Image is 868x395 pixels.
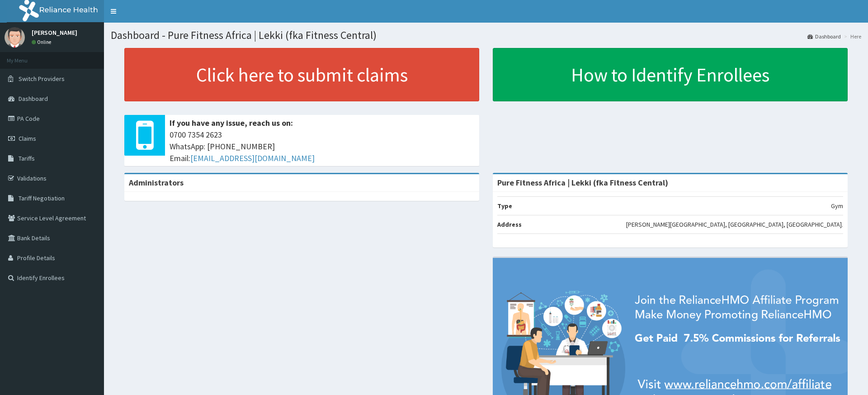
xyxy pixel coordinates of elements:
a: Dashboard [807,33,841,40]
p: Gym [831,201,843,210]
span: Tariff Negotiation [19,194,65,202]
a: [EMAIL_ADDRESS][DOMAIN_NAME] [190,153,315,163]
strong: Pure Fitness Africa | Lekki (fka Fitness Central) [497,177,668,188]
b: If you have any issue, reach us on: [170,118,293,128]
p: [PERSON_NAME] [32,29,77,36]
span: 0700 7354 2623 WhatsApp: [PHONE_NUMBER] Email: [170,129,475,164]
img: User Image [5,27,25,48]
h1: Dashboard - Pure Fitness Africa | Lekki (fka Fitness Central) [111,29,861,41]
a: Online [32,39,53,45]
span: Claims [19,134,36,143]
p: [PERSON_NAME][GEOGRAPHIC_DATA], [GEOGRAPHIC_DATA], [GEOGRAPHIC_DATA]. [626,220,843,229]
span: Tariffs [19,154,35,162]
a: Click here to submit claims [124,48,479,101]
b: Address [497,220,522,228]
b: Administrators [129,177,184,188]
span: Switch Providers [19,75,65,83]
span: Dashboard [19,95,48,103]
li: Here [842,33,861,40]
a: How to Identify Enrollees [493,48,848,101]
b: Type [497,202,512,210]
